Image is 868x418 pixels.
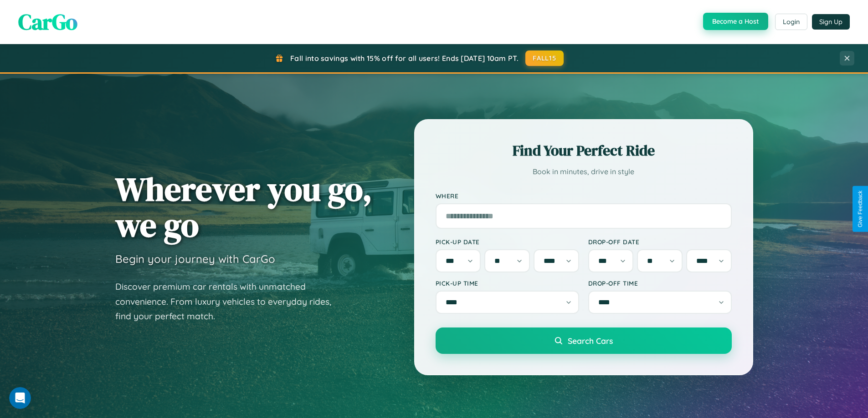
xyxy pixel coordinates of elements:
span: Fall into savings with 15% off for all users! Ends [DATE] 10am PT. [290,54,519,63]
h2: Find Your Perfect Ride [436,141,732,161]
button: Login [775,14,807,30]
label: Where [436,192,732,200]
button: Become a Host [703,13,768,30]
label: Pick-up Date [436,238,579,246]
button: FALL15 [525,50,564,66]
iframe: Intercom live chat [9,387,31,409]
label: Drop-off Date [588,238,732,246]
p: Discover premium car rentals with unmatched convenience. From luxury vehicles to everyday rides, ... [115,279,343,324]
label: Pick-up Time [436,279,579,287]
div: Give Feedback [857,191,863,227]
h1: Wherever you go, we go [115,171,372,243]
h3: Begin your journey with CarGo [115,252,275,266]
p: Book in minutes, drive in style [436,165,732,178]
label: Drop-off Time [588,279,732,287]
span: CarGo [18,7,77,37]
button: Sign Up [812,14,850,30]
span: Search Cars [568,336,613,346]
button: Search Cars [436,327,732,354]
